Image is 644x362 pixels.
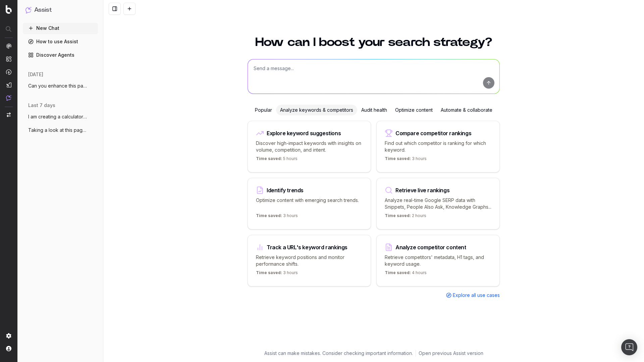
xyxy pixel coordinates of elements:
img: Setting [6,333,11,339]
span: Explore all use cases [453,292,500,299]
div: Identify trends [267,188,304,193]
p: Find out which competitor is ranking for which keyword. [385,140,491,153]
img: Analytics [6,43,11,49]
img: Studio [6,82,11,88]
p: 3 hours [256,213,298,221]
p: 5 hours [256,156,298,164]
span: Time saved: [385,270,411,275]
span: [DATE] [28,71,43,78]
p: 2 hours [385,213,426,221]
p: 3 hours [385,156,427,164]
img: Assist [6,95,11,101]
button: Taking a look at this page: [URL]. [23,125,98,136]
span: Time saved: [256,270,282,275]
button: New Chat [23,23,98,34]
p: Retrieve keyword positions and monitor performance shifts. [256,254,363,267]
p: 4 hours [385,270,427,278]
a: Explore all use cases [446,292,500,299]
span: Time saved: [385,156,411,161]
span: Can you enhance this page for better rea [28,83,87,89]
p: 3 hours [256,270,298,278]
div: Explore keyword suggestions [267,131,341,136]
div: Compare competitor rankings [395,131,471,136]
img: Botify logo [6,5,12,14]
img: Switch project [7,112,11,117]
div: Optimize content [391,105,437,115]
span: Time saved: [256,213,282,218]
div: Automate & collaborate [437,105,496,115]
button: I am creating a calculator page that wil [23,111,98,122]
div: Retrieve live rankings [395,188,449,193]
a: How to use Assist [23,36,98,47]
div: Audit health [357,105,391,115]
span: Time saved: [385,213,411,218]
img: Assist [25,7,32,13]
p: Optimize content with emerging search trends. [256,197,363,210]
p: Assist can make mistakes. Consider checking important information. [264,350,413,357]
p: Discover high-impact keywords with insights on volume, competition, and intent. [256,140,363,153]
button: Assist [25,5,95,15]
img: Intelligence [6,56,11,62]
div: Track a URL's keyword rankings [267,245,347,250]
a: Open previous Assist version [419,350,483,357]
img: Activation [6,69,11,75]
a: Discover Agents [23,50,98,60]
div: Analyze competitor content [395,245,466,250]
div: Popular [251,105,276,115]
span: Time saved: [256,156,282,161]
button: Can you enhance this page for better rea [23,81,98,91]
h1: Assist [34,5,52,15]
span: Taking a look at this page: [URL]. [28,127,87,134]
p: Retrieve competitors' metadata, H1 tags, and keyword usage. [385,254,491,267]
img: My account [6,346,11,351]
p: Analyze real-time Google SERP data with Snippets, People Also Ask, Knowledge Graphs... [385,197,491,210]
h1: How can I boost your search strategy? [248,36,500,48]
div: Analyze keywords & competitors [276,105,357,115]
span: I am creating a calculator page that wil [28,113,87,120]
span: last 7 days [28,102,55,109]
div: Open Intercom Messenger [621,339,637,355]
